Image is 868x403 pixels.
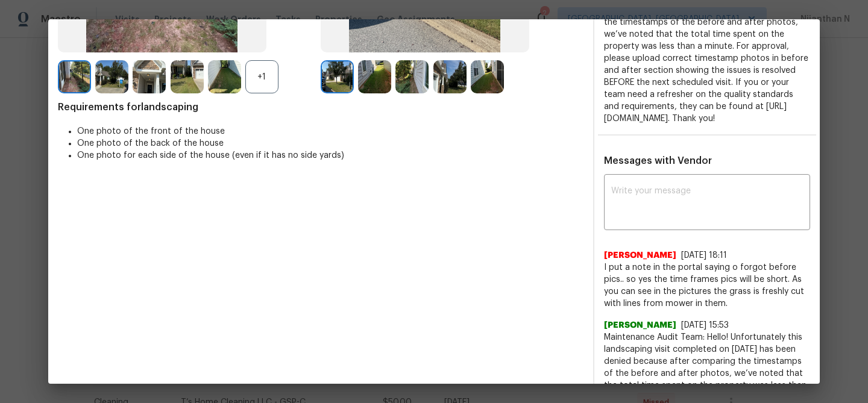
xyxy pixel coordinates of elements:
li: One photo for each side of the house (even if it has no side yards) [77,149,583,161]
span: [PERSON_NAME] [604,249,676,261]
span: [DATE] 15:53 [681,321,729,330]
span: [PERSON_NAME] [604,319,676,331]
li: One photo of the front of the house [77,125,583,137]
span: [DATE] 18:11 [681,251,727,260]
div: +1 [245,60,278,93]
span: I put a note in the portal saying o forgot before pics.. so yes the time frames pics will be shor... [604,261,810,310]
span: Requirements for landscaping [58,101,583,113]
span: Messages with Vendor [604,156,712,166]
li: One photo of the back of the house [77,137,583,149]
